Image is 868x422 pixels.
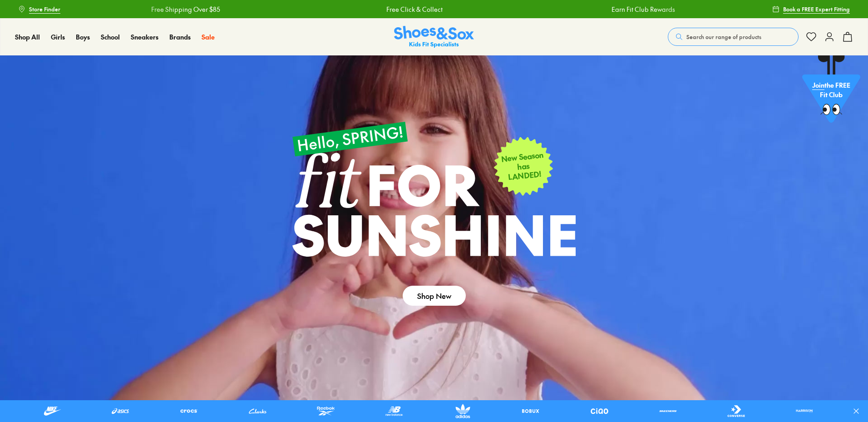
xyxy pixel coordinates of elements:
[151,5,220,14] a: Free Shipping Over $85
[812,80,824,89] span: Join
[131,32,158,42] a: Sneakers
[772,1,850,17] a: Book a FREE Expert Fitting
[15,32,40,42] a: Shop All
[51,32,65,42] a: Girls
[668,28,799,46] button: Search our range of products
[18,1,60,17] a: Store Finder
[76,32,90,42] a: Boys
[394,26,474,48] img: SNS_Logo_Responsive.svg
[386,5,442,14] a: Free Click & Collect
[169,32,191,42] a: Brands
[783,5,850,13] span: Book a FREE Expert Fitting
[29,5,60,13] span: Store Finder
[611,5,675,14] a: Earn Fit Club Rewards
[686,33,761,41] span: Search our range of products
[403,286,466,306] a: Shop New
[802,55,860,128] a: Jointhe FREE Fit Club
[101,32,120,42] a: School
[802,73,860,107] p: the FREE Fit Club
[202,32,215,42] a: Sale
[394,26,474,48] a: Shoes & Sox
